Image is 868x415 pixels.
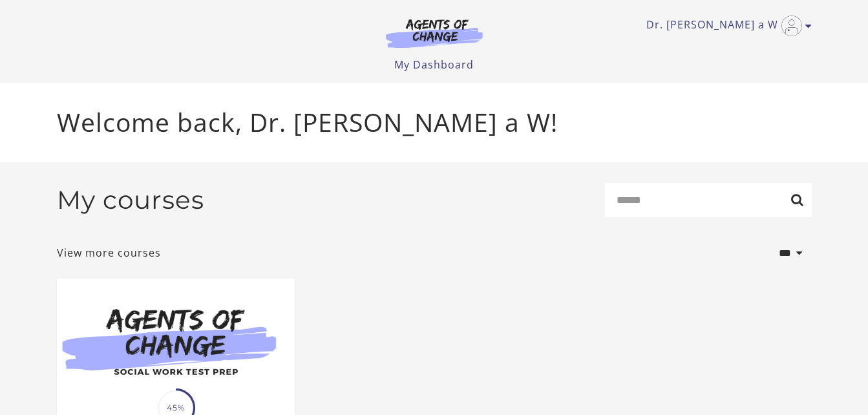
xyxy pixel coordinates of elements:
[57,185,204,215] h2: My courses
[646,16,805,36] a: Toggle menu
[394,58,474,72] a: My Dashboard
[57,245,161,261] a: View more courses
[372,18,496,48] img: Agents of Change Logo
[57,103,812,142] p: Welcome back, Dr. [PERSON_NAME] a W!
